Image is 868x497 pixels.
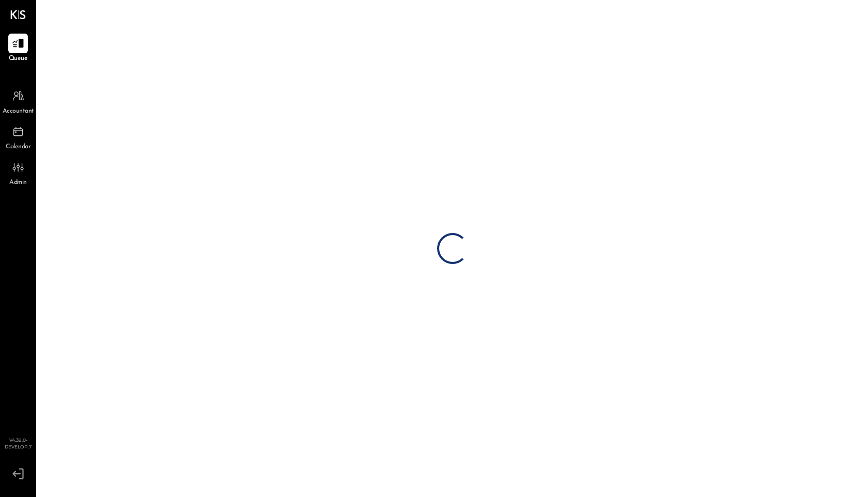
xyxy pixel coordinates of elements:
a: Calendar [1,122,36,152]
span: Admin [9,178,27,188]
span: Calendar [6,143,30,152]
a: Admin [1,158,36,188]
span: Queue [9,54,28,64]
a: Accountant [1,86,36,116]
a: Queue [1,34,36,64]
span: Accountant [3,107,34,116]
